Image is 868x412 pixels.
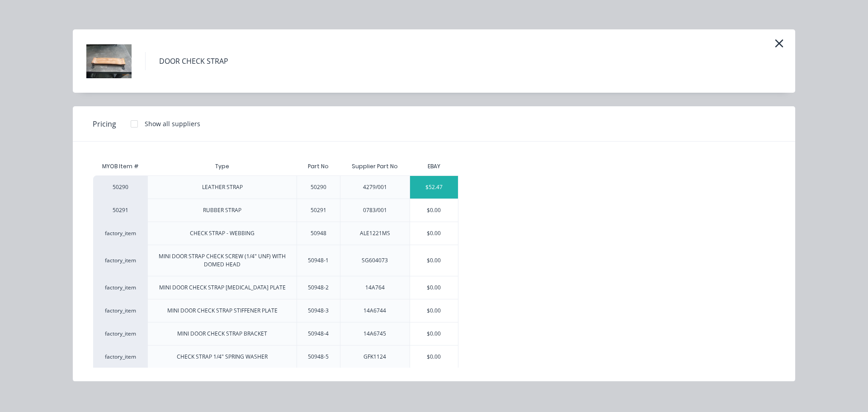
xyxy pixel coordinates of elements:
[363,353,386,361] div: GFK1124
[208,155,236,178] div: Type
[93,299,147,322] div: factory_item
[365,284,385,292] div: 14A764
[159,284,286,292] div: MINI DOOR CHECK STRAP [MEDICAL_DATA] PLATE
[308,307,329,315] div: 50948-3
[410,322,458,345] div: $0.00
[301,155,336,178] div: Part No
[93,222,147,245] div: factory_item
[363,206,387,214] div: 0783/001
[308,330,329,338] div: 50948-4
[93,276,147,299] div: factory_item
[363,183,387,191] div: 4279/001
[155,252,289,269] div: MINI DOOR STRAP CHECK SCREW (1/4" UNF) WITH DOMED HEAD
[167,307,278,315] div: MINI DOOR CHECK STRAP STIFFENER PLATE
[410,199,458,222] div: $0.00
[202,183,243,191] div: LEATHER STRAP
[311,206,326,214] div: 50291
[363,330,386,338] div: 14A6745
[410,176,458,199] div: $52.47
[410,222,458,245] div: $0.00
[177,330,267,338] div: MINI DOOR CHECK STRAP BRACKET
[410,346,458,368] div: $0.00
[311,183,326,191] div: 50290
[93,118,116,129] span: Pricing
[93,345,147,368] div: factory_item
[428,162,440,170] div: EBAY
[93,245,147,276] div: factory_item
[363,307,386,315] div: 14A6744
[311,229,326,237] div: 50948
[145,119,200,128] div: Show all suppliers
[410,276,458,299] div: $0.00
[203,206,241,214] div: RUBBER STRAP
[86,38,132,84] img: DOOR CHECK STRAP
[360,229,390,237] div: ALE1221MS
[344,155,405,178] div: Supplier Part No
[308,256,329,265] div: 50948-1
[159,56,228,66] div: DOOR CHECK STRAP
[308,284,329,292] div: 50948-2
[308,353,329,361] div: 50948-5
[190,229,255,237] div: CHECK STRAP - WEBBING
[93,322,147,345] div: factory_item
[177,353,268,361] div: CHECK STRAP 1/4" SPRING WASHER
[93,157,147,175] div: MYOB Item #
[410,299,458,322] div: $0.00
[93,175,147,199] div: 50290
[410,245,458,276] div: $0.00
[93,199,147,222] div: 50291
[362,256,388,265] div: SG604073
